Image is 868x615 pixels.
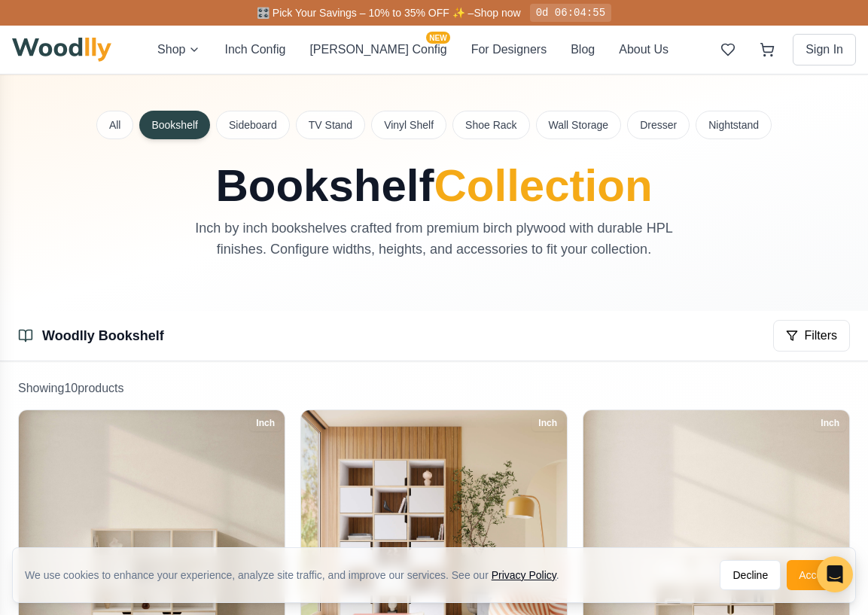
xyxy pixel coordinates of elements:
button: Bookshelf [139,111,209,139]
a: Woodlly Bookshelf [42,328,164,343]
button: Inch Config [224,41,285,59]
span: 🎛️ Pick Your Savings – 10% to 35% OFF ✨ – [257,7,474,19]
span: Collection [434,160,653,211]
button: Vinyl Shelf [371,111,446,139]
button: Dresser [627,111,690,139]
a: Privacy Policy [492,569,556,581]
button: For Designers [471,41,547,59]
div: 0d 06:04:55 [530,4,611,22]
button: Accept [787,560,843,590]
div: We use cookies to enhance your experience, analyze site traffic, and improve our services. See our . [25,568,571,583]
button: TV Stand [296,111,365,139]
button: Blog [571,41,595,59]
button: Sideboard [216,111,290,139]
p: Showing 10 product s [18,379,850,397]
div: Inch [814,415,846,431]
p: Inch by inch bookshelves crafted from premium birch plywood with durable HPL finishes. Configure ... [181,218,687,260]
button: Shoe Rack [452,111,529,139]
div: Inch [531,415,564,431]
button: All [96,111,134,139]
button: Wall Storage [536,111,622,139]
button: Sign In [793,34,856,65]
a: Shop now [474,7,520,19]
h1: Bookshelf [97,163,772,209]
button: About Us [619,41,669,59]
div: Inch [249,415,282,431]
button: Nightstand [696,111,772,139]
span: Filters [804,327,837,345]
div: Open Intercom Messenger [817,556,853,592]
button: Shop [157,41,200,59]
button: [PERSON_NAME] ConfigNEW [309,41,446,59]
button: Decline [720,560,781,590]
span: NEW [426,32,449,44]
img: Woodlly [12,38,111,62]
button: Filters [773,320,850,352]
